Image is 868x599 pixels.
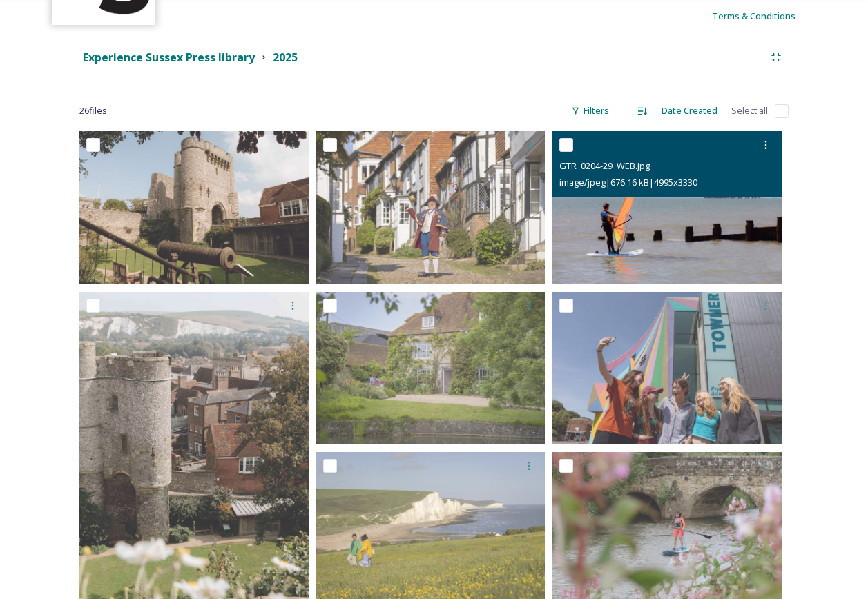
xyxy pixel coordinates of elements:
span: GTR_0204-29_WEB.jpg [559,159,650,172]
strong: Experience Sussex Press library [83,50,255,65]
img: Charleston_06062024_jamesratchford_sussex_0-49.jpg [316,292,546,444]
span: 26 file s [79,104,107,117]
div: Filters [564,97,616,124]
span: image/jpeg | 676.16 kB | 4995 x 3330 [559,176,697,188]
img: GTR_7891- WEB.jpg [79,131,309,284]
div: Date Created [655,97,724,124]
span: Terms & Conditions [712,10,795,22]
span: Select all [731,104,768,117]
strong: 2025 [273,50,298,65]
img: Rye Town Crier high-33.jpg [316,131,546,284]
a: Terms & Conditions [712,8,816,24]
img: GTR_0204-29_WEB.jpg [552,131,782,284]
img: GTR_0567-4_WEB.jpg [552,291,782,444]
